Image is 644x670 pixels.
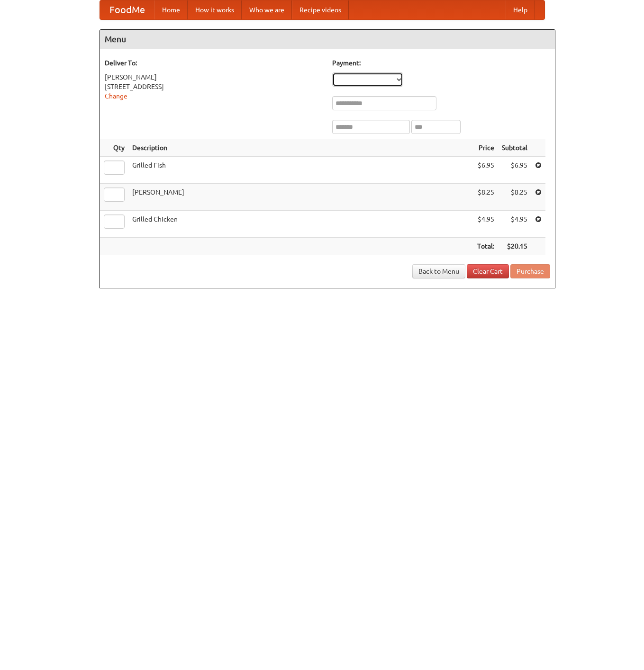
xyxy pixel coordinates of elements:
div: [PERSON_NAME] [105,72,323,82]
td: $8.25 [498,184,531,211]
td: $6.95 [498,157,531,184]
td: $8.25 [473,184,498,211]
td: $6.95 [473,157,498,184]
h5: Payment: [332,58,550,68]
button: Purchase [510,264,550,278]
th: Total: [473,238,498,255]
td: $4.95 [498,211,531,238]
a: Home [154,0,188,19]
th: Qty [100,139,128,157]
a: Clear Cart [467,264,509,278]
th: Subtotal [498,139,531,157]
td: [PERSON_NAME] [128,184,473,211]
th: Price [473,139,498,157]
a: Change [105,92,127,100]
a: Back to Menu [412,264,465,278]
h5: Deliver To: [105,58,323,68]
th: Description [128,139,473,157]
a: FoodMe [100,0,154,19]
td: Grilled Fish [128,157,473,184]
th: $20.15 [498,238,531,255]
a: How it works [188,0,242,19]
div: [STREET_ADDRESS] [105,82,323,91]
a: Recipe videos [292,0,349,19]
td: $4.95 [473,211,498,238]
a: Who we are [242,0,292,19]
a: Help [506,0,535,19]
td: Grilled Chicken [128,211,473,238]
h4: Menu [100,30,555,49]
